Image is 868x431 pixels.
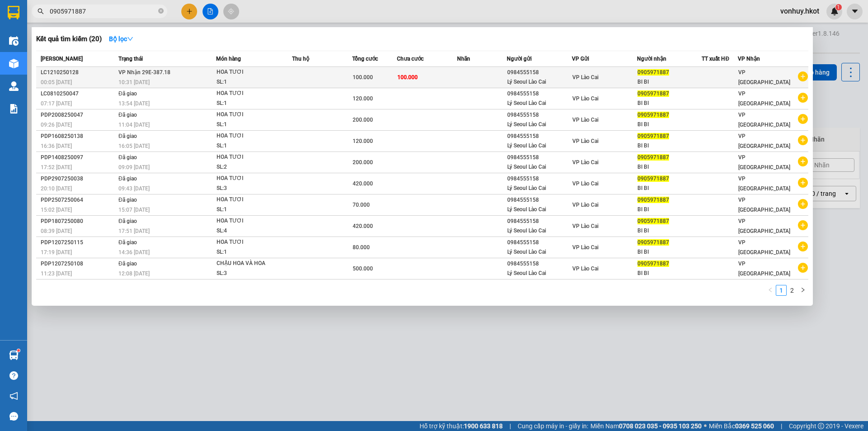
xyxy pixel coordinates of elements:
[637,260,669,267] span: 0905971887
[787,285,797,296] li: 2
[9,81,19,91] img: warehouse-icon
[353,74,373,81] span: 100.000
[41,238,116,247] div: PDP1207250115
[572,244,599,251] span: VP Lào Cai
[216,56,241,62] span: Món hàng
[702,56,729,62] span: TT xuất HĐ
[637,90,669,97] span: 0905971887
[507,141,571,151] div: Lý Seoul Lào Cai
[768,287,773,293] span: left
[572,180,599,187] span: VP Lào Cai
[507,184,571,193] div: Lý Seoul Lào Cai
[217,184,284,194] div: SL: 3
[217,237,284,247] div: HOA TƯƠI
[118,218,137,224] span: Đã giao
[9,412,18,421] span: message
[507,56,532,62] span: Người gửi
[507,120,571,129] div: Lý Seoul Lào Cai
[9,36,19,46] img: warehouse-icon
[217,131,284,141] div: HOA TƯƠI
[41,143,72,149] span: 16:36 [DATE]
[507,89,571,99] div: 0984555158
[397,56,424,62] span: Chưa cước
[637,56,666,62] span: Người nhận
[41,270,72,277] span: 11:23 [DATE]
[776,285,786,295] a: 1
[158,8,164,14] span: close-circle
[637,112,669,118] span: 0905971887
[118,175,137,182] span: Đã giao
[41,249,72,256] span: 17:19 [DATE]
[507,99,571,108] div: Lý Seoul Lào Cai
[217,205,284,215] div: SL: 1
[572,159,599,166] span: VP Lào Cai
[353,244,370,251] span: 80.000
[507,269,571,278] div: Lý Seoul Lào Cai
[397,74,418,81] span: 100.000
[41,89,116,99] div: LC0810250047
[572,95,599,102] span: VP Lào Cai
[637,184,702,193] div: BI BI
[118,112,137,118] span: Đã giao
[637,77,702,87] div: BI BI
[118,79,150,85] span: 10:31 [DATE]
[41,185,72,192] span: 20:10 [DATE]
[738,154,790,171] span: VP [GEOGRAPHIC_DATA]
[637,269,702,278] div: BI BI
[507,247,571,257] div: Lý Seoul Lào Cai
[118,143,150,149] span: 16:05 [DATE]
[9,371,18,380] span: question-circle
[637,162,702,172] div: BI BI
[41,100,72,107] span: 07:17 [DATE]
[798,199,808,209] span: plus-circle
[118,69,170,76] span: VP Nhận 29E-387.18
[776,285,787,296] li: 1
[118,185,150,192] span: 09:43 [DATE]
[507,77,571,87] div: Lý Seoul Lào Cai
[637,218,669,224] span: 0905971887
[102,32,141,46] button: Bộ lọcdown
[353,180,373,187] span: 420.000
[797,285,808,296] li: Next Page
[738,69,790,85] span: VP [GEOGRAPHIC_DATA]
[41,164,72,171] span: 17:52 [DATE]
[41,132,116,141] div: PDP1608250138
[507,68,571,77] div: 0984555158
[572,138,599,144] span: VP Lào Cai
[637,154,669,161] span: 0905971887
[17,349,20,352] sup: 1
[217,77,284,87] div: SL: 1
[507,162,571,172] div: Lý Seoul Lào Cai
[637,120,702,129] div: BI BI
[8,6,19,19] img: logo-vxr
[41,79,72,85] span: 00:05 [DATE]
[217,162,284,172] div: SL: 2
[637,205,702,214] div: BI BI
[9,392,18,400] span: notification
[41,259,116,269] div: PDP1207250108
[353,138,373,144] span: 120.000
[41,122,72,128] span: 09:26 [DATE]
[217,226,284,236] div: SL: 4
[217,216,284,226] div: HOA TƯƠI
[50,6,156,16] input: Tìm tên, số ĐT hoặc mã đơn
[457,56,470,62] span: Nhãn
[738,112,790,128] span: VP [GEOGRAPHIC_DATA]
[292,56,309,62] span: Thu hộ
[637,69,669,76] span: 0905971887
[352,56,378,62] span: Tổng cước
[507,195,571,205] div: 0984555158
[41,153,116,162] div: PDP1408250097
[41,110,116,120] div: PDP2008250047
[507,153,571,162] div: 0984555158
[217,141,284,151] div: SL: 1
[353,95,373,102] span: 120.000
[217,120,284,130] div: SL: 1
[507,205,571,214] div: Lý Seoul Lào Cai
[507,238,571,247] div: 0984555158
[637,175,669,182] span: 0905971887
[507,259,571,269] div: 0984555158
[637,141,702,151] div: BI BI
[217,259,284,269] div: CHẬU HOA VÀ HOA
[41,217,116,226] div: PDP1807250080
